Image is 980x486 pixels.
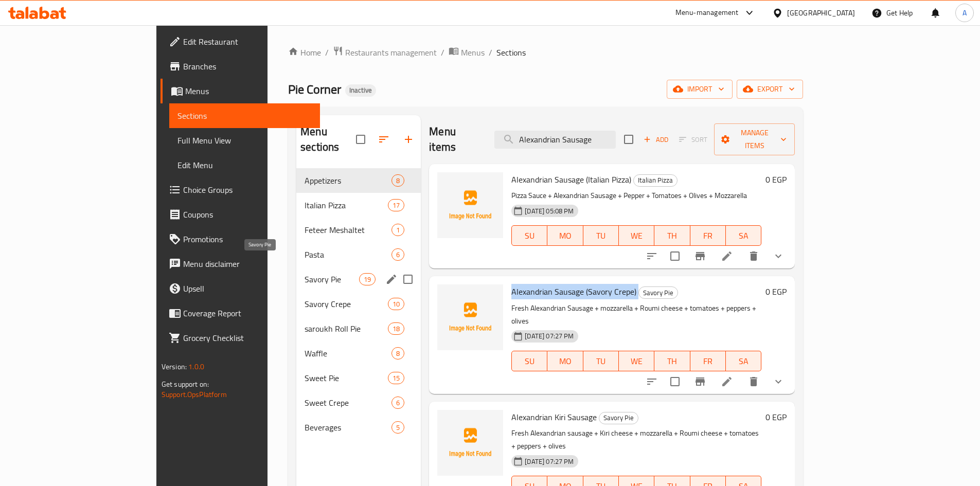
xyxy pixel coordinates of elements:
[359,273,376,285] div: items
[664,245,686,267] span: Select to update
[350,129,371,150] span: Select all sections
[449,46,485,59] a: Menus
[296,292,421,316] div: Savory Crepe10
[305,347,391,359] span: Waffle
[305,199,388,211] span: Italian Pizza
[496,46,526,59] span: Sections
[619,225,654,246] button: WE
[188,360,204,373] span: 1.0.0
[388,324,404,334] span: 18
[737,80,803,99] button: export
[745,83,795,96] span: export
[296,168,421,193] div: Appetizers8
[765,284,787,299] h6: 0 EGP
[392,176,404,186] span: 8
[639,369,664,394] button: sort-choices
[391,397,404,409] div: items
[296,267,421,292] div: Savory Pie19edit
[169,103,320,128] a: Sections
[288,46,803,59] nav: breadcrumb
[183,282,312,295] span: Upsell
[296,415,421,440] div: Beverages5
[658,354,686,369] span: TH
[521,331,578,341] span: [DATE] 07:27 PM
[392,423,404,433] span: 5
[183,60,312,73] span: Branches
[642,134,670,146] span: Add
[162,377,209,391] span: Get support on:
[183,332,312,344] span: Grocery Checklist
[664,371,686,392] span: Select to update
[722,127,787,152] span: Manage items
[489,46,492,59] li: /
[396,127,421,152] button: Add section
[185,85,312,97] span: Menus
[391,248,404,261] div: items
[634,174,677,186] span: Italian Pizza
[305,298,388,310] div: Savory Crepe
[690,225,726,246] button: FR
[547,351,583,371] button: MO
[391,224,404,236] div: items
[599,412,638,424] span: Savory Pie
[305,273,359,285] span: Savory Pie
[161,177,320,202] a: Choice Groups
[183,208,312,221] span: Coupons
[296,390,421,415] div: Sweet Crepe6
[521,206,578,216] span: [DATE] 05:08 PM
[721,250,733,262] a: Edit menu item
[392,349,404,358] span: 8
[511,409,597,425] span: Alexandrian Kiri Sausage
[183,258,312,270] span: Menu disclaimer
[741,369,766,394] button: delete
[730,354,757,369] span: SA
[511,189,761,202] p: Pizza Sauce + Alexandrian Sausage + Pepper + Tomatoes + Olives + Mozzarella
[516,228,543,243] span: SU
[305,224,391,236] span: Feteer Meshaltet
[296,193,421,218] div: Italian Pizza17
[296,341,421,366] div: Waffle8
[521,457,578,466] span: [DATE] 07:27 PM
[619,351,654,371] button: WE
[162,360,187,373] span: Version:
[388,298,404,310] div: items
[169,153,320,177] a: Edit Menu
[437,410,503,476] img: Alexandrian Kiri Sausage
[494,131,616,149] input: search
[654,351,690,371] button: TH
[787,7,855,19] div: [GEOGRAPHIC_DATA]
[437,172,503,238] img: Alexandrian Sausage (Italian Pizza)
[345,84,376,97] div: Inactive
[161,276,320,301] a: Upsell
[741,244,766,268] button: delete
[305,397,391,409] span: Sweet Crepe
[305,421,391,434] span: Beverages
[639,132,672,148] span: Add item
[547,225,583,246] button: MO
[161,29,320,54] a: Edit Restaurant
[325,46,329,59] li: /
[516,354,543,369] span: SU
[618,129,639,150] span: Select section
[639,132,672,148] button: Add
[658,228,686,243] span: TH
[623,228,650,243] span: WE
[305,372,388,384] span: Sweet Pie
[675,7,739,19] div: Menu-management
[183,35,312,48] span: Edit Restaurant
[388,322,404,335] div: items
[639,244,664,268] button: sort-choices
[639,287,678,299] span: Savory Pie
[551,228,579,243] span: MO
[392,225,404,235] span: 1
[177,159,312,171] span: Edit Menu
[388,299,404,309] span: 10
[511,284,636,299] span: Alexandrian Sausage (Savory Crepe)
[690,351,726,371] button: FR
[730,228,757,243] span: SA
[765,410,787,424] h6: 0 EGP
[161,79,320,103] a: Menus
[388,372,404,384] div: items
